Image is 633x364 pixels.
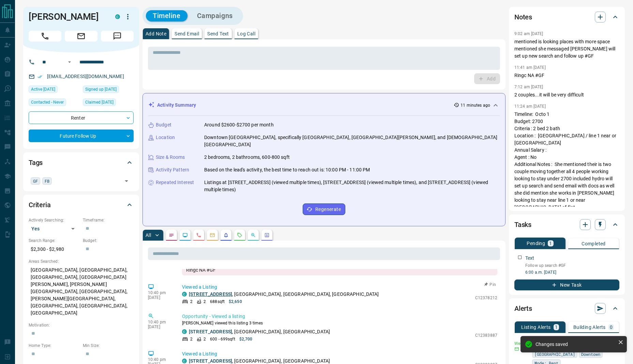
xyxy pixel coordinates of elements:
p: $2,300 - $2,980 [29,244,79,255]
p: , [GEOGRAPHIC_DATA], [GEOGRAPHIC_DATA] [189,328,330,335]
div: condos.ca [115,14,120,19]
p: 11:41 am [DATE] [514,65,546,70]
div: Yes [29,223,79,234]
p: 688 sqft [210,299,225,305]
p: Add Note [146,31,166,36]
div: Tags [29,154,134,171]
div: Ringc NA #GF [182,264,497,275]
p: 10:40 pm [148,320,172,324]
div: Tasks [514,216,619,233]
svg: Requests [237,232,242,238]
div: Activity Summary11 minutes ago [148,99,500,111]
button: Regenerate [303,203,345,215]
span: Claimed [DATE] [85,99,114,106]
p: Send Email [175,31,199,36]
p: 2 [204,336,206,342]
button: New Task [514,279,619,290]
svg: Listing Alerts [223,232,229,238]
p: Size & Rooms [156,154,185,161]
p: Follow up search #GF [525,262,619,269]
p: 1 [555,325,558,330]
button: Open [122,176,131,186]
p: Timeframe: [83,217,134,223]
p: Min Size: [83,343,134,349]
p: Timeline: Octo 1 Budget: 2700 Criteria : 2 bed 2 bath Location : [GEOGRAPHIC_DATA] / line 1 near ... [514,111,619,218]
p: Budget [156,121,171,128]
p: $2,700 [239,336,253,342]
p: 2 [204,299,206,305]
button: Campaigns [190,10,240,21]
span: Email [65,31,97,42]
p: Log Call [237,31,255,36]
div: Future Follow Up [29,130,134,142]
p: Home Type: [29,343,79,349]
div: Renter [29,111,134,124]
p: 9:02 am [DATE] [514,31,543,36]
p: Around $2600-$2700 per month [204,121,274,128]
p: Activity Summary [157,102,196,109]
p: 2 bedrooms, 2 bathrooms, 600-800 sqft [204,154,290,161]
p: Repeated Interest [156,179,194,186]
span: Message [101,31,134,42]
svg: Email [514,347,519,351]
span: Active [DATE] [31,86,55,93]
p: 10:40 pm [148,290,172,295]
svg: Opportunities [251,232,256,238]
p: 11 minutes ago [461,102,490,108]
p: Based on the lead's activity, the best time to reach out is: 10:00 PM - 11:00 PM [204,166,370,173]
div: Criteria [29,197,134,213]
p: $2,650 [229,299,242,305]
p: 2 [190,336,193,342]
div: Thu Sep 04 2025 [83,98,134,108]
p: Activity Pattern [156,166,189,173]
p: Text [525,255,534,262]
svg: Calls [196,232,201,238]
p: Areas Searched: [29,258,134,264]
p: [DATE] [148,295,172,300]
span: Signed up [DATE] [85,86,117,93]
a: [STREET_ADDRESS] [189,358,232,364]
button: Open [65,58,74,66]
svg: Email Verified [37,74,42,79]
a: [EMAIL_ADDRESS][DOMAIN_NAME] [47,74,124,79]
p: 1 [549,241,552,246]
p: [GEOGRAPHIC_DATA], [GEOGRAPHIC_DATA], [GEOGRAPHIC_DATA], [GEOGRAPHIC_DATA][PERSON_NAME], [PERSON_... [29,264,134,319]
a: [STREET_ADDRESS] [189,291,232,297]
svg: Lead Browsing Activity [182,232,188,238]
p: Motivation: [29,322,134,328]
button: Timeline [146,10,187,21]
div: Changes saved [536,342,615,347]
p: Listings at [STREET_ADDRESS] (viewed multiple times), [STREET_ADDRESS] (viewed multiple times), a... [204,179,500,193]
p: Viewed a Listing [182,284,497,291]
p: mentioned is looking places with more space mentioned she messaged [PERSON_NAME] will set up new ... [514,38,619,60]
span: GF [33,178,38,184]
div: condos.ca [182,359,187,363]
p: 7:12 am [DATE] [514,85,543,89]
h2: Tags [29,157,43,168]
p: Send Text [207,31,229,36]
h2: Tasks [514,219,531,230]
p: 2 [190,299,193,305]
div: Thu Sep 04 2025 [83,86,134,95]
p: Location [156,134,175,141]
p: 0 [610,325,613,330]
p: 11:24 am [DATE] [514,104,546,109]
p: Weekly [514,340,528,347]
p: Completed [582,241,606,246]
div: Alerts [514,300,619,317]
p: , [GEOGRAPHIC_DATA], [GEOGRAPHIC_DATA], [GEOGRAPHIC_DATA] [189,291,379,298]
p: 600 - 699 sqft [210,336,235,342]
h2: Alerts [514,303,532,314]
p: Budget: [83,238,134,244]
p: Viewed a Listing [182,350,497,358]
p: [PERSON_NAME] viewed this listing 3 times [182,320,497,326]
h1: [PERSON_NAME] [29,11,105,22]
button: Pin [480,282,500,288]
div: condos.ca [182,292,187,297]
p: Actively Searching: [29,217,79,223]
p: Building Alerts [573,325,606,330]
p: Opportunity - Viewed a listing [182,313,497,320]
p: Downtown [GEOGRAPHIC_DATA], specifically [GEOGRAPHIC_DATA], [GEOGRAPHIC_DATA][PERSON_NAME], and [... [204,134,500,148]
p: C12383887 [475,332,497,338]
div: condos.ca [182,329,187,334]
